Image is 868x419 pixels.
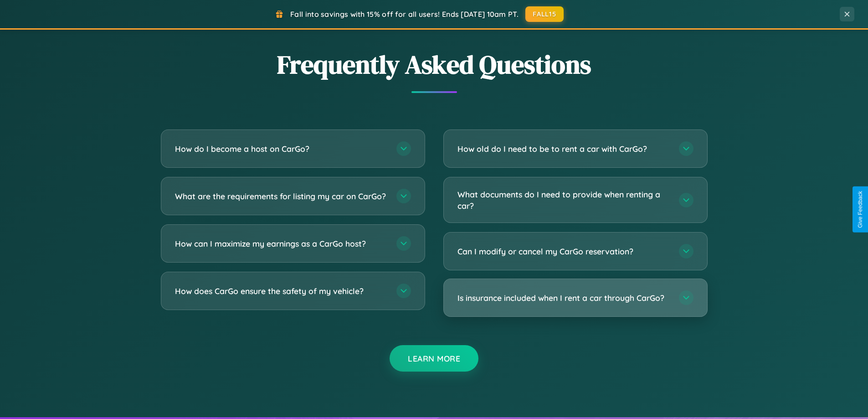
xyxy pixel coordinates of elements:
button: FALL15 [525,6,564,22]
h3: What documents do I need to provide when renting a car? [457,189,670,211]
h3: Is insurance included when I rent a car through CarGo? [457,292,670,304]
h3: Can I modify or cancel my CarGo reservation? [457,246,670,257]
div: Give Feedback [857,191,863,228]
button: Learn More [390,345,478,372]
h3: What are the requirements for listing my car on CarGo? [175,191,387,202]
h3: How old do I need to be to rent a car with CarGo? [457,143,670,155]
h2: Frequently Asked Questions [161,47,708,82]
span: Fall into savings with 15% off for all users! Ends [DATE] 10am PT. [290,10,519,19]
h3: How does CarGo ensure the safety of my vehicle? [175,285,387,297]
h3: How can I maximize my earnings as a CarGo host? [175,238,387,249]
h3: How do I become a host on CarGo? [175,143,387,155]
